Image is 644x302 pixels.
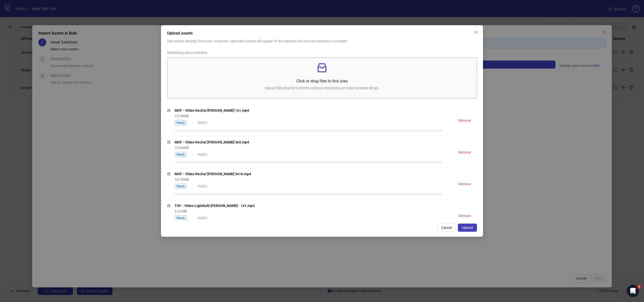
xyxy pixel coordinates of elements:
[175,209,187,213] span: 9.31 MB
[171,78,473,84] p: Click or drag files to this area
[454,148,475,156] button: Remove
[627,285,639,297] iframe: Intercom live chat
[167,39,348,43] span: Add assets directly from your computer. Uploaded assets will appear in the selection list once pr...
[197,121,207,125] span: VIDEO
[175,146,189,150] span: 15.66 MB
[167,140,171,144] span: inbox
[175,172,251,176] strong: MOF - Video Recital [PERSON_NAME] 9x16.mp4
[472,28,480,36] button: Close
[197,216,207,220] span: VIDEO
[454,212,475,220] button: Remove
[175,184,187,189] span: Ready
[458,118,471,123] span: Remove
[175,204,255,208] strong: TOF - Video Lightbulb [PERSON_NAME] - 1x1.mp4
[175,152,187,157] span: Ready
[454,180,475,188] button: Remove
[458,214,471,218] span: Remove
[458,182,471,186] span: Remove
[167,51,207,55] span: Remaining slots: Unlimited
[171,85,473,91] p: Upload files directly to Kitchn without connecting an external asset library.
[167,204,171,207] span: inbox
[167,58,477,98] span: inboxClick or drag files to this areaUpload files directly to Kitchn without connecting an extern...
[454,116,475,125] button: Remove
[458,150,471,154] span: Remove
[316,62,328,74] span: inbox
[167,172,171,176] span: inbox
[197,184,207,188] span: VIDEO
[167,30,477,36] div: Upload assets
[437,224,456,232] button: Cancel
[637,285,641,289] span: 2
[175,114,189,118] span: 15.58 MB
[441,226,452,230] span: Cancel
[175,177,189,182] span: 18.79 MB
[175,215,187,221] span: Ready
[462,226,473,230] span: Upload
[458,224,477,232] button: Upload
[175,120,187,126] span: Ready
[175,108,249,112] strong: MOF - Video Recital [PERSON_NAME] 1x1.mp4
[175,140,249,144] strong: MOF - Video Recital [PERSON_NAME] 4x5.mp4
[197,153,207,157] span: VIDEO
[167,109,171,112] span: inbox
[474,30,478,34] span: close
